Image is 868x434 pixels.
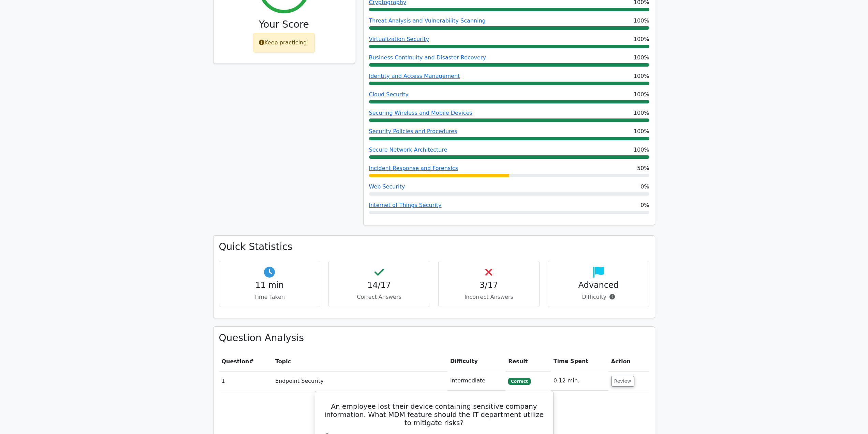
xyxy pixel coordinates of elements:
span: 50% [637,164,649,172]
span: 100% [634,54,649,62]
a: Incident Response and Forensics [369,165,458,171]
th: Action [608,352,649,371]
span: 0% [641,201,649,209]
button: Review [611,376,634,387]
h4: Advanced [554,280,644,290]
a: Web Security [369,183,405,190]
p: Correct Answers [334,293,424,301]
a: Secure Network Architecture [369,146,447,153]
a: Security Policies and Procedures [369,128,457,135]
p: Incorrect Answers [444,293,534,301]
td: 0:12 min. [551,371,608,391]
span: Question [222,358,249,365]
th: Difficulty [447,352,505,371]
h4: 11 min [225,280,315,290]
h3: Your Score [219,19,349,30]
a: Business Continuity and Disaster Recovery [369,54,486,61]
td: Intermediate [447,371,505,391]
span: 100% [634,127,649,136]
h4: 14/17 [334,280,424,290]
h5: An employee lost their device containing sensitive company information. What MDM feature should t... [323,402,545,427]
p: Time Taken [225,293,315,301]
span: 100% [634,146,649,154]
p: Difficulty [554,293,644,301]
span: 100% [634,109,649,117]
span: 100% [634,35,649,43]
th: # [219,352,273,371]
a: Identity and Access Management [369,73,460,79]
h3: Question Analysis [219,332,649,344]
a: Threat Analysis and Vulnerability Scanning [369,17,486,24]
th: Topic [273,352,447,371]
span: 100% [634,72,649,80]
h4: 3/17 [444,280,534,290]
span: Correct [508,378,530,385]
a: Cloud Security [369,91,409,98]
th: Time Spent [551,352,608,371]
a: Virtualization Security [369,36,429,42]
span: 100% [634,17,649,25]
a: Securing Wireless and Mobile Devices [369,110,472,116]
span: 0% [641,183,649,191]
a: Internet of Things Security [369,202,442,208]
td: Endpoint Security [273,371,447,391]
td: 1 [219,371,273,391]
h3: Quick Statistics [219,241,649,253]
th: Result [505,352,550,371]
span: 100% [634,90,649,99]
div: Keep practicing! [253,33,315,53]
